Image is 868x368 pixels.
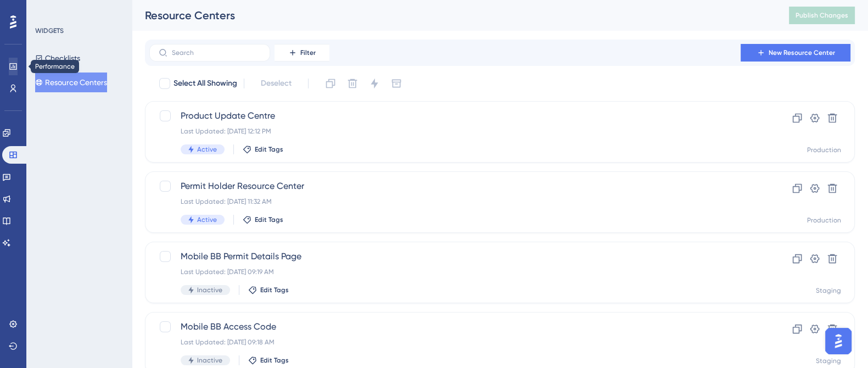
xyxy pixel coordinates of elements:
[816,356,841,365] div: Staging
[261,77,292,90] span: Deselect
[260,286,289,294] span: Edit Tags
[300,48,316,57] span: Filter
[248,286,289,294] button: Edit Tags
[173,77,237,90] span: Select All Showing
[181,250,731,263] span: Mobile BB Permit Details Page
[243,145,283,154] button: Edit Tags
[35,26,64,35] div: WIDGETS
[807,146,841,154] div: Production
[822,325,855,358] iframe: UserGuiding AI Assistant Launcher
[145,8,761,23] div: Resource Centers
[181,109,731,122] span: Product Update Centre
[35,48,80,68] button: Checklists
[181,127,731,136] div: Last Updated: [DATE] 12:12 PM
[789,7,855,24] button: Publish Changes
[197,145,217,154] span: Active
[197,215,217,224] span: Active
[769,48,835,57] span: New Resource Center
[255,145,283,154] span: Edit Tags
[35,73,107,92] button: Resource Centers
[243,215,283,224] button: Edit Tags
[181,180,731,193] span: Permit Holder Resource Center
[197,356,222,365] span: Inactive
[816,286,841,295] div: Staging
[172,49,261,57] input: Search
[181,267,731,276] div: Last Updated: [DATE] 09:19 AM
[260,356,289,365] span: Edit Tags
[197,286,222,294] span: Inactive
[181,338,731,347] div: Last Updated: [DATE] 09:18 AM
[251,74,301,93] button: Deselect
[248,356,289,365] button: Edit Tags
[255,215,283,224] span: Edit Tags
[796,11,848,20] span: Publish Changes
[807,216,841,225] div: Production
[181,320,731,333] span: Mobile BB Access Code
[181,197,731,206] div: Last Updated: [DATE] 11:32 AM
[741,44,850,62] button: New Resource Center
[275,44,329,62] button: Filter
